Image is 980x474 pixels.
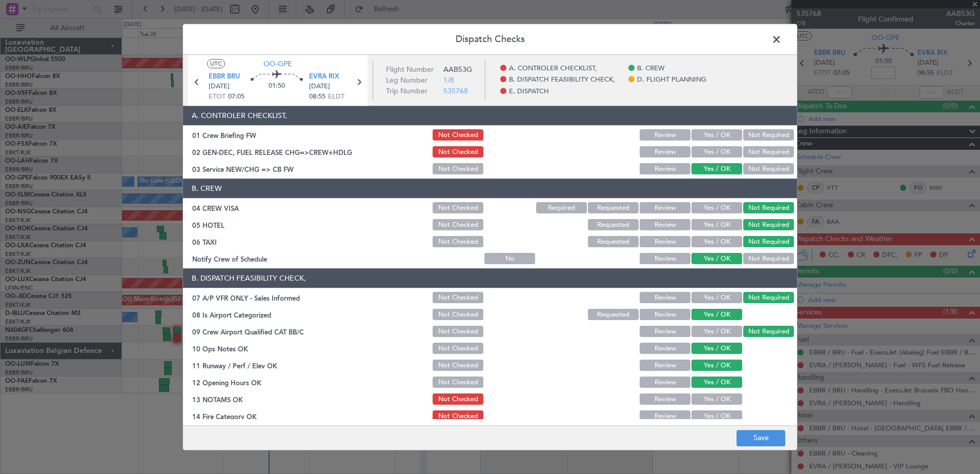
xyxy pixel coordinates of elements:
button: Not Required [743,292,794,304]
button: Not Required [743,164,794,175]
button: Not Required [743,253,794,265]
button: Not Required [743,147,794,158]
button: Not Required [743,130,794,141]
header: Dispatch Checks [183,24,797,55]
button: Not Required [743,220,794,231]
button: Not Required [743,236,794,248]
button: Not Required [743,203,794,214]
button: Not Required [743,326,794,338]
